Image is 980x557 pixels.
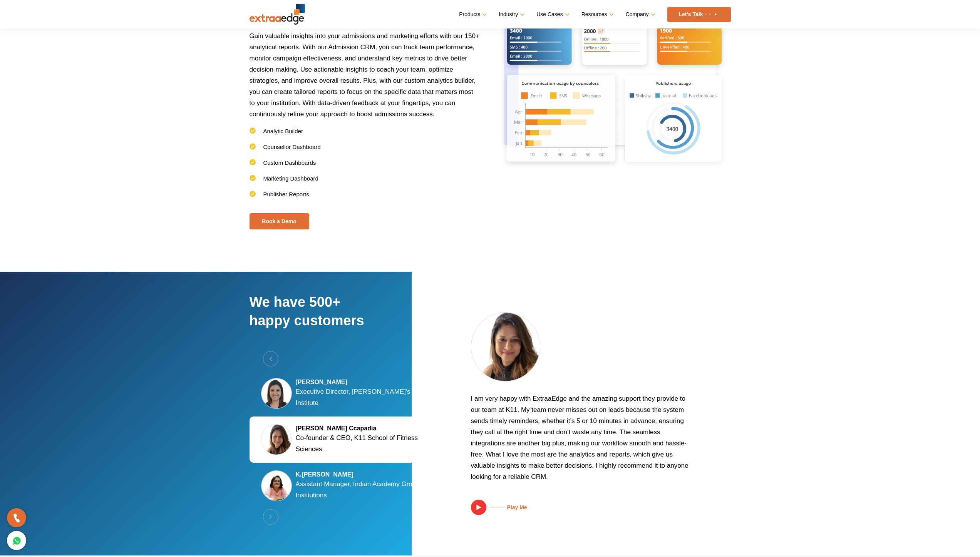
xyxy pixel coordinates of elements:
a: Industry [499,9,523,20]
span: Custom Dashboards [263,159,316,166]
h5: [PERSON_NAME] Ccapadia [296,425,434,432]
h5: Play Me [486,504,527,511]
a: Company [626,9,654,20]
a: Resources [581,9,612,20]
span: Publisher Reports [263,191,309,197]
button: Next [263,509,278,525]
p: Co-founder & CEO, K11 School of Fitness Sciences [296,432,434,455]
a: Let’s Talk [667,7,731,22]
p: Assistant Manager, Indian Academy Group of Institutions [296,478,434,501]
span: Analytic Builder [263,128,303,134]
a: Use Cases [536,9,568,20]
span: Gain valuable insights into your admissions and marketing efforts with our 150+ analytical report... [250,32,479,118]
a: Book a Demo [250,213,309,229]
h5: K.[PERSON_NAME] [296,471,434,478]
h5: [PERSON_NAME] [296,378,434,386]
img: play.svg [471,500,486,515]
h2: We have 500+ happy customers [250,293,446,351]
p: I am very happy with ExtraaEdge and the amazing support they provide to our team at K11. My team ... [471,393,690,488]
button: Previous [263,351,278,366]
a: Products [459,9,485,20]
span: Marketing Dashboard [263,175,318,182]
p: Executive Director, [PERSON_NAME]'s Institute [296,386,434,408]
span: Counsellor Dashboard [263,144,321,150]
